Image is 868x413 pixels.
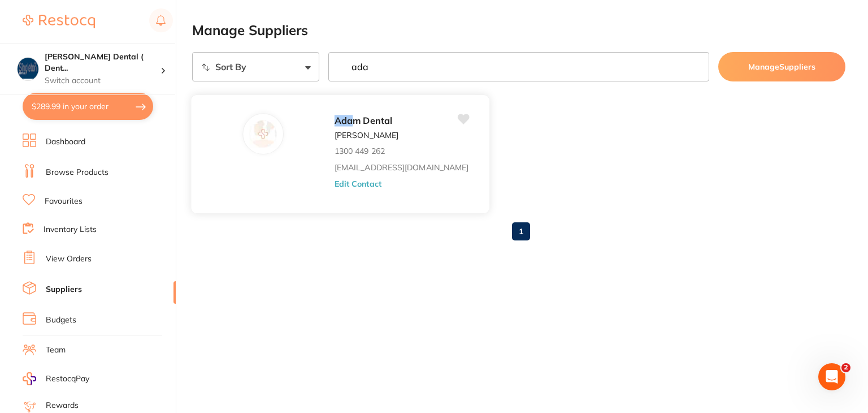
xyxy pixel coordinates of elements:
a: Budgets [46,315,76,326]
a: Rewards [46,400,79,411]
img: Restocq Logo [23,15,95,28]
a: Suppliers [46,284,82,295]
p: [PERSON_NAME] [335,131,398,140]
a: Browse Products [46,167,108,178]
span: 2 [841,363,850,372]
img: Adam Dental [249,121,276,148]
button: Edit Contact [335,179,381,188]
a: Dashboard [46,136,85,148]
a: RestocqPay [23,372,89,385]
a: [EMAIL_ADDRESS][DOMAIN_NAME] [335,163,468,172]
h4: Singleton Dental ( DentalTown 8 Pty Ltd) [45,51,160,74]
a: View Orders [46,253,92,265]
iframe: Intercom live chat [818,363,845,390]
a: Favourites [45,196,83,207]
span: RestocqPay [46,373,89,385]
span: m Dental [353,115,392,126]
p: Switch account [45,75,160,87]
p: 1300 449 262 [335,147,385,156]
h2: Manage Suppliers [192,23,845,38]
em: Ada [335,115,353,126]
button: ManageSuppliers [718,52,845,81]
input: Search Suppliers [328,52,709,81]
a: 1 [512,220,530,243]
button: $289.99 in your order [23,93,153,120]
a: Inventory Lists [44,224,97,235]
a: Team [46,345,66,356]
img: Singleton Dental ( DentalTown 8 Pty Ltd) [18,58,38,79]
img: RestocqPay [23,372,36,385]
a: Restocq Logo [23,8,95,35]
